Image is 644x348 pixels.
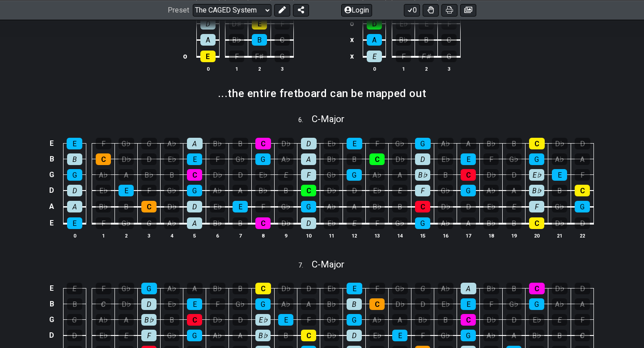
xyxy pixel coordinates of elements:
div: A [461,138,476,149]
div: B [278,185,293,196]
div: F [369,138,385,149]
div: E [119,185,134,196]
div: E [347,283,362,294]
div: A [233,185,248,196]
th: 2 [415,64,438,74]
div: D♭ [483,169,499,181]
div: A♭ [210,330,225,341]
div: E [278,169,293,181]
div: E♭ [396,18,411,30]
td: x [347,48,357,65]
div: G [301,201,316,212]
div: D♭ [278,217,293,229]
div: A [233,330,248,341]
th: 0 [196,64,219,74]
button: Toggle Dexterity for all fretkits [423,4,439,16]
div: D [141,153,157,165]
div: D♭ [210,314,225,326]
div: C [529,283,545,294]
div: A♭ [369,314,385,326]
th: 22 [571,231,594,240]
div: E♭ [529,314,544,326]
div: A [67,201,82,212]
div: B♭ [255,330,271,341]
div: G [415,138,431,149]
div: G♭ [392,217,407,229]
div: B [419,34,434,46]
td: A [47,198,57,215]
span: 6 . [298,115,312,125]
th: 9 [275,231,297,240]
th: 18 [480,231,503,240]
div: B♭ [483,283,499,294]
div: B♭ [396,34,411,46]
th: 1 [225,64,248,74]
div: F [483,298,499,310]
td: o [347,16,357,32]
div: E [278,314,293,326]
div: C [529,138,545,149]
div: G [575,201,590,212]
div: B♭ [415,169,430,181]
div: A [506,185,521,196]
div: D [233,314,248,326]
button: Print [441,4,458,16]
div: B♭ [324,153,339,165]
div: G [347,169,362,181]
div: F [369,283,385,294]
div: A♭ [369,169,385,181]
div: A♭ [278,153,293,165]
th: 20 [525,231,548,240]
div: E [461,298,476,310]
div: B♭ [141,314,157,326]
th: 16 [434,231,457,240]
div: G♭ [438,185,453,196]
div: B♭ [369,201,385,212]
div: A♭ [164,138,180,149]
div: E [347,217,362,229]
div: C [141,201,157,212]
div: D♯ [229,18,244,30]
div: D♭ [210,169,225,181]
div: E♭ [96,185,111,196]
div: C [415,201,430,212]
td: E [47,136,57,151]
div: D♭ [552,138,568,149]
div: A♭ [552,153,567,165]
div: E♭ [96,330,111,341]
div: B♭ [210,138,225,149]
div: D [575,283,590,294]
div: A [187,283,203,294]
div: F [441,18,457,30]
div: G♭ [392,138,408,149]
div: D [301,217,316,229]
div: A [200,34,216,46]
div: B [278,330,293,341]
div: G♭ [119,217,134,229]
div: E♭ [529,169,544,181]
div: A [187,138,203,149]
span: 7 . [298,261,312,271]
div: G♭ [552,201,567,212]
div: F [529,201,544,212]
div: A [347,201,362,212]
div: B [164,169,179,181]
div: B [506,283,522,294]
th: 4 [161,231,183,240]
div: F♯ [419,51,434,62]
div: D [347,185,362,196]
div: D♭ [324,185,339,196]
div: G [415,283,431,294]
td: G [47,312,57,327]
button: Share Preset [293,4,309,16]
th: 0 [363,64,386,74]
div: E [233,201,248,212]
div: C [575,185,590,196]
div: G [441,51,457,62]
div: B [67,153,82,165]
th: 2 [248,64,271,74]
div: E♭ [438,298,453,310]
div: B♭ [229,34,244,46]
div: F [229,51,244,62]
div: B♭ [483,217,499,229]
